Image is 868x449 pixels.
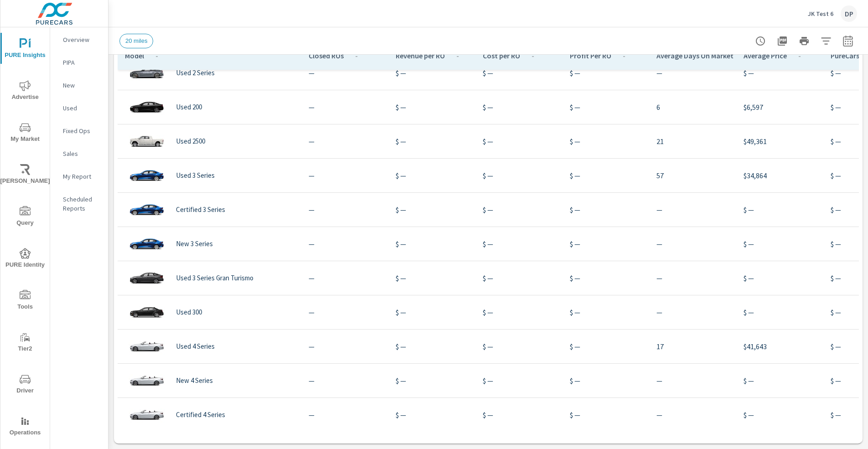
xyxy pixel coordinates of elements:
[129,162,165,189] img: glamour
[570,238,642,249] p: $ —
[120,37,153,44] span: 20 miles
[656,273,729,284] p: —
[483,341,555,352] p: $ —
[656,238,729,249] p: —
[841,5,857,22] div: DP
[396,170,468,181] p: $ —
[176,411,225,419] p: Certified 4 Series
[744,273,816,284] p: $ —
[129,367,165,394] img: glamour
[483,136,555,147] p: $ —
[63,126,101,135] p: Fixed Ops
[570,204,642,215] p: $ —
[839,32,857,50] button: Select Date Range
[176,342,215,351] p: Used 4 Series
[396,136,468,147] p: $ —
[129,128,165,155] img: glamour
[570,273,642,284] p: $ —
[50,78,108,92] div: New
[396,51,445,60] p: Revenue per RO
[483,51,520,60] p: Cost per RO
[3,332,47,354] span: Tier2
[3,80,47,103] span: Advertise
[3,374,47,396] span: Driver
[50,56,108,69] div: PIPA
[656,341,729,352] p: 17
[656,170,729,181] p: 57
[309,204,381,215] p: —
[817,32,835,50] button: Apply Filters
[744,341,816,352] p: $41,643
[656,375,729,386] p: —
[744,67,816,78] p: $ —
[129,230,165,258] img: glamour
[570,170,642,181] p: $ —
[176,103,202,111] p: Used 200
[483,273,555,284] p: $ —
[570,375,642,386] p: $ —
[483,409,555,420] p: $ —
[396,409,468,420] p: $ —
[744,409,816,420] p: $ —
[176,240,213,248] p: New 3 Series
[309,51,344,60] p: Closed ROs
[125,51,144,60] p: Model
[656,51,734,60] p: Average Days On Market
[570,307,642,318] p: $ —
[795,32,813,50] button: Print Report
[176,171,215,180] p: Used 3 Series
[744,170,816,181] p: $34,864
[483,375,555,386] p: $ —
[63,172,101,181] p: My Report
[129,264,165,292] img: glamour
[176,308,202,316] p: Used 300
[176,137,205,145] p: Used 2500
[129,196,165,223] img: glamour
[396,204,468,215] p: $ —
[396,67,468,78] p: $ —
[570,136,642,147] p: $ —
[309,136,381,147] p: —
[3,38,47,61] span: PURE Insights
[744,102,816,113] p: $6,597
[63,58,101,67] p: PIPA
[309,273,381,284] p: —
[129,93,165,121] img: glamour
[63,81,101,90] p: New
[309,307,381,318] p: —
[396,375,468,386] p: $ —
[744,307,816,318] p: $ —
[570,409,642,420] p: $ —
[50,124,108,138] div: Fixed Ops
[656,67,729,78] p: —
[63,35,101,44] p: Overview
[176,206,225,214] p: Certified 3 Series
[309,238,381,249] p: —
[50,192,108,215] div: Scheduled Reports
[129,59,165,87] img: glamour
[656,307,729,318] p: —
[656,136,729,147] p: 21
[3,122,47,145] span: My Market
[773,32,791,50] button: "Export Report to PDF"
[396,102,468,113] p: $ —
[3,164,47,186] span: [PERSON_NAME]
[570,51,611,60] p: Profit Per RO
[396,238,468,249] p: $ —
[396,341,468,352] p: $ —
[3,206,47,228] span: Query
[396,273,468,284] p: $ —
[744,238,816,249] p: $ —
[656,409,729,420] p: —
[309,170,381,181] p: —
[744,204,816,215] p: $ —
[176,274,253,282] p: Used 3 Series Gran Turismo
[309,341,381,352] p: —
[808,10,833,18] p: JK Test 6
[129,401,165,428] img: glamour
[483,102,555,113] p: $ —
[309,409,381,420] p: —
[63,149,101,158] p: Sales
[483,170,555,181] p: $ —
[3,416,47,438] span: Operations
